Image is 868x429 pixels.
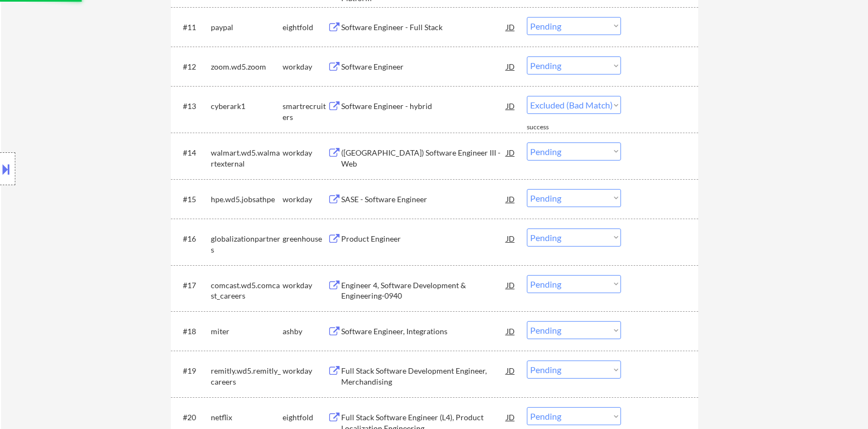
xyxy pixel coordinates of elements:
[527,123,571,132] div: success
[505,96,516,116] div: JD
[341,280,507,301] div: Engineer 4, Software Development & Engineering-0940
[283,326,327,337] div: ashby
[211,194,283,205] div: hpe.wd5.jobsathpe
[211,365,283,387] div: remitly.wd5.remitly_careers
[283,22,327,33] div: eightfold
[183,22,202,33] div: #11
[341,233,507,244] div: Product Engineer
[211,326,283,337] div: miter
[505,228,516,248] div: JD
[283,233,327,244] div: greenhouse
[341,194,507,205] div: SASE - Software Engineer
[283,61,327,72] div: workday
[505,361,516,380] div: JD
[283,280,327,291] div: workday
[505,275,516,295] div: JD
[183,61,202,72] div: #12
[283,412,327,423] div: eightfold
[505,407,516,427] div: JD
[341,147,507,169] div: ([GEOGRAPHIC_DATA]) Software Engineer III - Web
[211,147,283,169] div: walmart.wd5.walmartexternal
[505,142,516,162] div: JD
[341,101,507,112] div: Software Engineer - hybrid
[211,280,283,301] div: comcast.wd5.comcast_careers
[283,147,327,158] div: workday
[341,61,507,72] div: Software Engineer
[341,326,507,337] div: Software Engineer, Integrations
[211,412,283,423] div: netflix
[505,56,516,76] div: JD
[505,17,516,37] div: JD
[183,365,202,376] div: #19
[183,280,202,291] div: #17
[183,326,202,337] div: #18
[283,365,327,376] div: workday
[341,22,507,33] div: Software Engineer - Full Stack
[211,61,283,72] div: zoom.wd5.zoom
[211,233,283,255] div: globalizationpartners
[183,412,202,423] div: #20
[211,101,283,112] div: cyberark1
[283,101,327,122] div: smartrecruiters
[283,194,327,205] div: workday
[505,189,516,209] div: JD
[505,321,516,341] div: JD
[341,365,507,387] div: Full Stack Software Development Engineer, Merchandising
[211,22,283,33] div: paypal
